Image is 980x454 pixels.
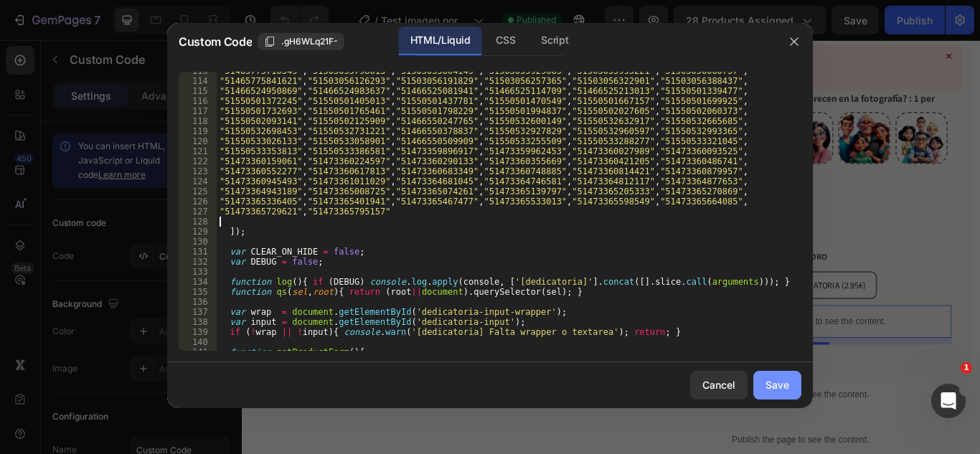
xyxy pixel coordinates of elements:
[452,406,850,421] p: Publish the page to see the content.
[179,197,217,207] div: 126
[179,317,217,327] div: 138
[179,207,217,217] div: 127
[931,384,966,418] iframe: Intercom live chat
[179,166,217,176] div: 123
[179,126,217,136] div: 119
[179,297,217,307] div: 136
[179,76,217,86] div: 114
[753,371,801,399] button: Save
[179,186,217,197] div: 125
[179,327,217,337] div: 139
[533,289,594,302] div: Custom Code
[515,321,827,336] p: Publish the page to see the content.
[594,279,727,292] span: CUADRO + DEDICATORIA (2.95€)
[179,257,217,267] div: 132
[690,371,748,399] button: Cancel
[281,35,338,48] span: .gH6WLq21F-
[179,146,217,156] div: 121
[515,242,684,263] legend: Selecciona el tipo de cuadro: CUADRO
[495,58,809,78] legend: ¿Cuantas personas o mascotas aparecen en la fotografía? : 1 per
[179,277,217,287] div: 134
[179,33,252,50] span: Custom Code
[179,217,217,227] div: 128
[179,307,217,317] div: 137
[179,227,217,237] div: 129
[702,377,735,392] div: Cancel
[496,17,839,32] p: Publish the page to see the content.
[179,337,217,347] div: 140
[399,27,481,55] div: HTML/Liquid
[529,27,580,55] div: Script
[179,267,217,277] div: 133
[484,27,527,55] div: CSS
[179,287,217,297] div: 135
[179,86,217,96] div: 115
[179,247,217,257] div: 131
[765,377,789,392] div: Save
[179,176,217,186] div: 124
[179,136,217,146] div: 120
[179,106,217,116] div: 117
[179,96,217,106] div: 116
[179,116,217,126] div: 118
[961,362,972,374] span: 1
[179,347,217,357] div: 141
[179,237,217,247] div: 130
[179,156,217,166] div: 122
[528,279,565,292] span: CUADRO
[258,33,344,50] button: .gH6WLq21F-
